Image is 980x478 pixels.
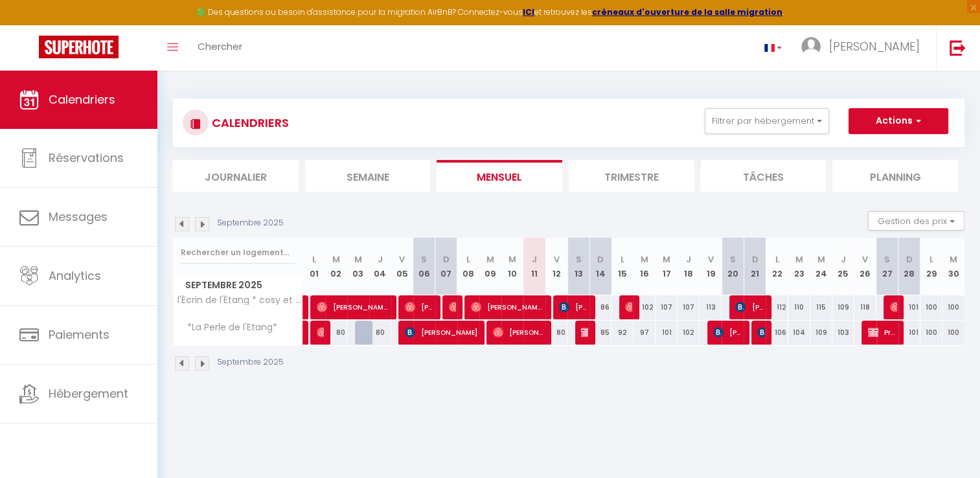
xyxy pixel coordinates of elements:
div: 109 [810,321,832,345]
abbr: V [708,253,714,266]
abbr: V [554,253,560,266]
th: 13 [567,238,589,295]
th: 07 [435,238,457,295]
p: Septembre 2025 [217,217,284,229]
input: Rechercher un logement... [181,241,295,264]
abbr: L [775,253,779,266]
th: 01 [303,238,325,295]
div: 102 [678,321,700,345]
th: 10 [501,238,523,295]
li: Planning [832,160,958,192]
abbr: J [841,253,846,266]
span: Chercher [198,40,242,53]
button: Filtrer par hébergement [705,108,829,134]
span: [PERSON_NAME] [735,295,764,319]
abbr: L [929,253,933,266]
div: 112 [766,295,788,319]
img: logout [950,40,966,56]
a: [PERSON_NAME] [303,321,310,345]
span: [PERSON_NAME] [493,320,544,345]
abbr: D [906,253,913,266]
span: [PERSON_NAME] [PERSON_NAME] [449,295,456,319]
a: ICI [523,6,534,17]
div: 118 [854,295,876,319]
abbr: M [663,253,670,266]
div: 97 [633,321,655,345]
abbr: M [950,253,957,266]
abbr: S [884,253,890,266]
li: Semaine [305,160,431,192]
li: Journalier [173,160,299,192]
th: 23 [788,238,810,295]
span: *La Perle de l'Etang* [176,321,280,335]
th: 12 [545,238,567,295]
span: [PERSON_NAME] [PERSON_NAME] [317,295,390,319]
div: 109 [832,295,854,319]
th: 02 [325,238,347,295]
abbr: L [312,253,316,266]
img: Super Booking [39,36,119,58]
th: 17 [655,238,678,295]
a: [PERSON_NAME] [303,295,310,320]
div: 113 [700,295,722,319]
li: Mensuel [437,160,562,192]
span: [PERSON_NAME] [559,295,588,319]
div: 110 [788,295,810,319]
abbr: J [378,253,383,266]
li: Tâches [701,160,826,192]
span: [PERSON_NAME] [890,295,897,319]
h3: CALENDRIERS [209,108,289,137]
img: ... [801,37,821,56]
th: 29 [920,238,942,295]
th: 04 [369,238,391,295]
abbr: M [817,253,825,266]
th: 20 [722,238,744,295]
span: [PERSON_NAME] [625,295,632,319]
button: Actions [849,108,948,134]
th: 05 [391,238,413,295]
th: 15 [611,238,633,295]
div: 100 [920,295,942,319]
div: 85 [589,321,611,345]
th: 14 [589,238,611,295]
span: [PERSON_NAME] [713,320,742,345]
span: [PERSON_NAME] [405,295,434,319]
div: 106 [766,321,788,345]
th: 24 [810,238,832,295]
span: [PERSON_NAME] [405,320,478,345]
th: 09 [479,238,501,295]
th: 03 [347,238,369,295]
th: 28 [898,238,920,295]
abbr: D [443,253,450,266]
div: 101 [655,321,678,345]
div: 115 [810,295,832,319]
div: 80 [325,321,347,345]
div: 107 [655,295,678,319]
span: [PERSON_NAME] [PERSON_NAME] [757,320,764,345]
th: 08 [457,238,479,295]
span: [PERSON_NAME] [829,38,920,54]
button: Gestion des prix [868,211,964,231]
abbr: M [354,253,362,266]
span: Calendriers [49,91,115,108]
abbr: D [597,253,604,266]
abbr: V [862,253,868,266]
div: 103 [832,321,854,345]
span: Réservations [49,150,124,166]
th: 25 [832,238,854,295]
span: Messages [49,209,108,225]
span: Septembre 2025 [174,276,302,295]
div: 101 [898,321,920,345]
th: 11 [523,238,545,295]
abbr: S [730,253,736,266]
a: créneaux d'ouverture de la salle migration [592,6,782,17]
th: 27 [876,238,898,295]
p: Septembre 2025 [217,356,284,369]
span: [PERSON_NAME] [581,320,588,345]
abbr: L [466,253,470,266]
th: 21 [744,238,766,295]
abbr: S [576,253,582,266]
abbr: M [508,253,516,266]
